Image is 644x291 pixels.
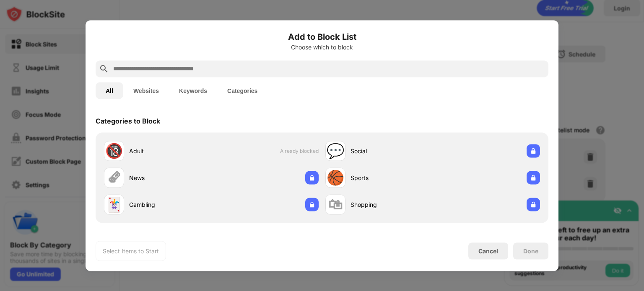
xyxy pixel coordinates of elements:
[129,200,211,209] div: Gambling
[105,196,123,213] div: 🃏
[351,200,433,209] div: Shopping
[328,196,343,213] div: 🛍
[96,44,548,50] div: Choose which to block
[107,169,121,186] div: 🗞
[99,64,109,74] img: search.svg
[280,148,319,154] span: Already blocked
[96,116,160,125] div: Categories to Block
[105,142,123,160] div: 🔞
[129,147,211,155] div: Adult
[169,82,217,99] button: Keywords
[327,169,344,186] div: 🏀
[123,82,169,99] button: Websites
[96,82,123,99] button: All
[478,247,498,255] div: Cancel
[103,247,159,255] div: Select Items to Start
[217,82,267,99] button: Categories
[129,173,211,182] div: News
[327,142,344,160] div: 💬
[96,30,548,43] h6: Add to Block List
[351,147,433,155] div: Social
[523,247,538,254] div: Done
[351,173,433,182] div: Sports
